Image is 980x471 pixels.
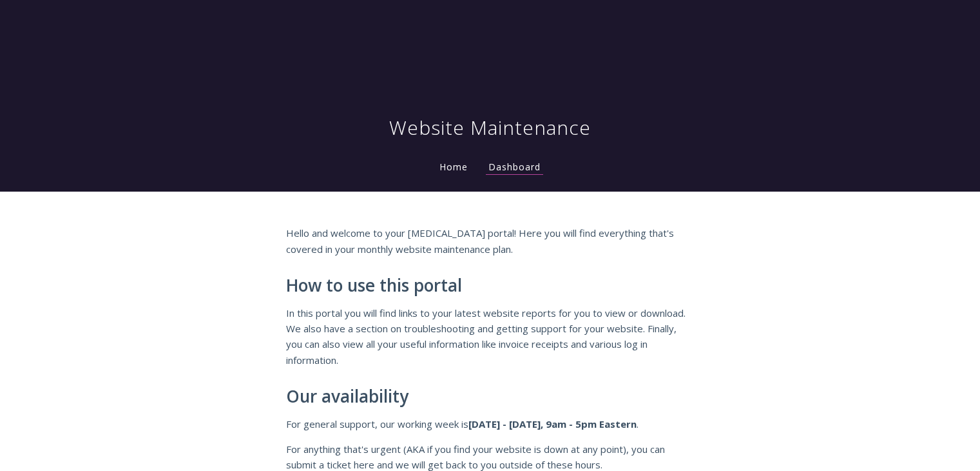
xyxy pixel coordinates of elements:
[468,417,637,430] strong: [DATE] - [DATE], 9am - 5pm Eastern
[286,387,695,406] h2: Our availability
[286,225,695,257] p: Hello and welcome to your [MEDICAL_DATA] portal! Here you will find everything that's covered in ...
[437,161,470,173] a: Home
[389,115,591,141] h1: Website Maintenance
[286,305,695,368] p: In this portal you will find links to your latest website reports for you to view or download. We...
[486,161,543,175] a: Dashboard
[286,416,695,432] p: For general support, our working week is .
[286,276,695,296] h2: How to use this portal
